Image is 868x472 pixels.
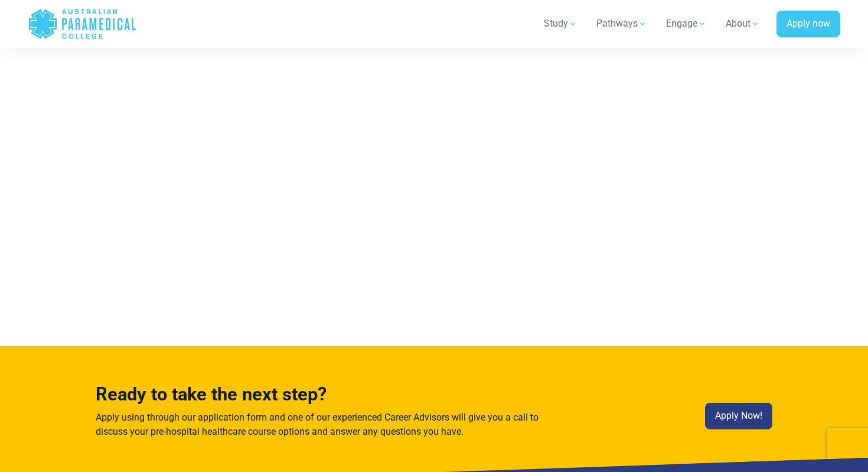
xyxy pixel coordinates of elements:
a: Engage [659,7,714,40]
a: Pathways [589,7,654,40]
h3: Ready to take the next step? [96,384,542,406]
p: Apply using through our application form and one of our experienced Career Advisors will give you... [96,410,542,439]
a: Australian Paramedical College [28,5,137,43]
a: About [719,7,767,40]
a: Apply Now! [705,403,772,430]
a: Study [537,7,585,40]
a: Apply now [776,11,840,38]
